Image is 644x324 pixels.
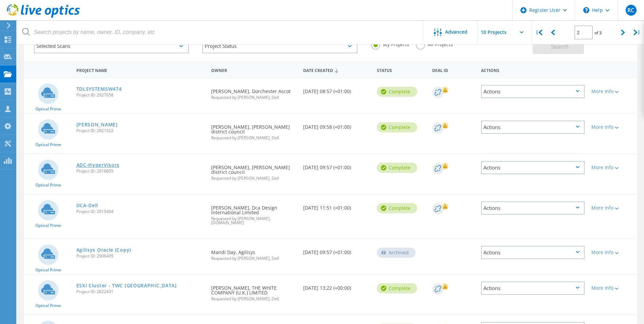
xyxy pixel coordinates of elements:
[76,93,205,97] span: Project ID: 2927658
[591,125,634,129] div: More Info
[377,163,417,173] div: Complete
[371,40,409,47] label: My Projects
[300,114,373,136] div: [DATE] 09:58 (+01:00)
[35,223,61,228] span: Optical Prime
[76,290,205,294] span: Project ID: 2822431
[478,64,588,76] div: Actions
[76,122,118,127] a: [PERSON_NAME]
[76,254,205,258] span: Project ID: 2906495
[481,121,585,134] div: Actions
[211,217,296,225] span: Requested by [PERSON_NAME], [DOMAIN_NAME]
[76,129,205,133] span: Project ID: 2921522
[208,195,300,232] div: [PERSON_NAME], Dca Design International Limited
[300,154,373,177] div: [DATE] 09:57 (+01:00)
[76,283,177,288] a: ESXi Cluster - TWC [GEOGRAPHIC_DATA]
[591,250,634,255] div: More Info
[211,136,296,140] span: Requested by [PERSON_NAME], Dell
[35,268,61,272] span: Optical Prime
[35,183,61,187] span: Optical Prime
[532,20,546,44] div: |
[481,282,585,295] div: Actions
[627,7,634,13] span: RC
[211,297,296,301] span: Requested by [PERSON_NAME], Dell
[429,64,478,76] div: Deal Id
[591,165,634,170] div: More Info
[208,275,300,308] div: [PERSON_NAME], THE WHITE COMPANY (U.K.) LIMITED
[377,283,417,293] div: Complete
[300,64,373,76] div: Date Created
[211,95,296,100] span: Requested by [PERSON_NAME], Dell
[445,30,467,34] span: Advanced
[35,304,61,308] span: Optical Prime
[300,239,373,262] div: [DATE] 09:57 (+01:00)
[591,89,634,94] div: More Info
[35,107,61,111] span: Optical Prime
[208,239,300,267] div: Mandi Day, Agilisys
[208,154,300,187] div: [PERSON_NAME], [PERSON_NAME] district council
[416,40,453,47] label: All Projects
[76,203,98,208] a: DCA-Dell
[76,163,120,167] a: ADC-HyperVisors
[481,161,585,174] div: Actions
[591,286,634,290] div: More Info
[76,210,205,214] span: Project ID: 2915404
[481,246,585,259] div: Actions
[17,20,424,44] input: Search projects by name, owner, ID, company, etc
[377,248,416,258] div: Archived
[481,85,585,98] div: Actions
[300,195,373,217] div: [DATE] 11:51 (+01:00)
[208,114,300,147] div: [PERSON_NAME], [PERSON_NAME] district council
[630,20,644,44] div: |
[591,205,634,210] div: More Info
[583,7,589,13] svg: \n
[481,201,585,215] div: Actions
[594,30,602,36] span: of 3
[377,203,417,213] div: Complete
[208,78,300,106] div: [PERSON_NAME], Dorchester Ascot
[73,64,208,76] div: Project Name
[76,87,122,91] a: TDLSYSTEMSW474
[7,14,80,19] a: Live Optics Dashboard
[373,64,429,76] div: Status
[300,78,373,101] div: [DATE] 08:57 (+01:00)
[76,169,205,173] span: Project ID: 2916805
[211,176,296,180] span: Requested by [PERSON_NAME], Dell
[377,87,417,97] div: Complete
[208,64,300,76] div: Owner
[35,143,61,147] span: Optical Prime
[300,275,373,297] div: [DATE] 13:22 (+00:00)
[76,248,131,252] a: Agilisys Oracle (Copy)
[211,256,296,260] span: Requested by [PERSON_NAME], Dell
[377,122,417,132] div: Complete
